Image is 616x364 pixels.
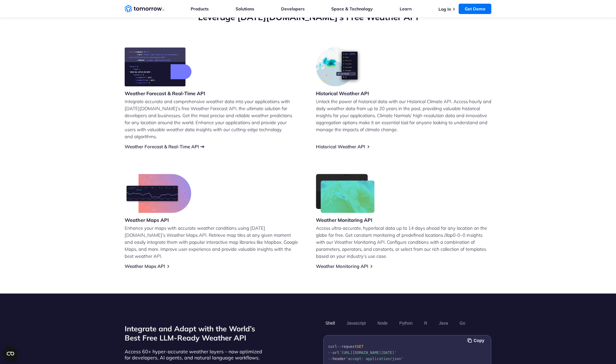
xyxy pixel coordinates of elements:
[341,344,357,349] span: request
[125,324,265,342] h2: Integrate and Adapt with the World’s Best Free LLM-Ready Weather API
[438,6,451,12] a: Log In
[3,346,18,361] button: Open CMP widget
[400,6,412,12] a: Learn
[125,90,205,97] h3: Weather Forecast & Real-Time API
[375,318,390,328] button: Node
[316,98,491,133] p: Unlock the power of historical data with our Historical Climate API. Access hourly and daily weat...
[437,318,450,328] button: Java
[459,4,491,14] a: Get Demo
[331,6,373,12] a: Space & Technology
[316,225,491,260] p: Access ultra-accurate, hyperlocal data up to 14 days ahead for any location on the globe for free...
[332,357,346,361] span: header
[236,6,254,12] a: Solutions
[337,344,341,349] span: --
[125,348,265,361] p: Access 60+ hyper-accurate weather layers – now optimized for developers, AI agents, and natural l...
[316,90,369,97] h3: Historical Weather API
[125,144,199,150] a: Weather Forecast & Real-Time API
[468,337,486,344] button: Copy
[125,217,191,223] h3: Weather Maps API
[357,344,364,349] span: GET
[346,357,403,361] span: 'accept: application/json'
[125,263,165,269] a: Weather Maps API
[397,318,415,328] button: Python
[332,351,339,355] span: url
[125,225,300,260] p: Enhance your maps with accurate weather conditions using [DATE][DOMAIN_NAME]’s Weather Maps API. ...
[457,318,468,328] button: Go
[125,4,164,13] a: Home link
[316,217,375,223] h3: Weather Monitoring API
[328,357,332,361] span: --
[344,318,368,328] button: Javascript
[323,318,337,328] button: Shell
[281,6,305,12] a: Developers
[316,263,368,269] a: Weather Monitoring API
[328,344,337,349] span: curl
[339,351,397,355] span: '[URL][DOMAIN_NAME][DATE]'
[422,318,429,328] button: R
[191,6,209,12] a: Products
[328,351,332,355] span: --
[316,144,365,150] a: Historical Weather API
[125,98,300,140] p: Integrate accurate and comprehensive weather data into your applications with [DATE][DOMAIN_NAME]...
